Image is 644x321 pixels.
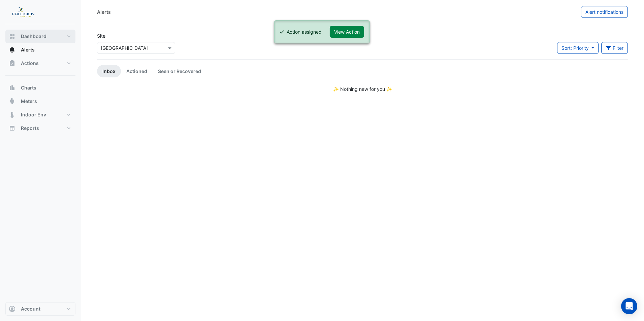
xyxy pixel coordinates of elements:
div: Open Intercom Messenger [621,298,637,314]
button: View Action [330,26,364,38]
span: Actions [21,60,39,67]
button: Sort: Priority [557,42,599,54]
a: Seen or Recovered [153,65,206,77]
a: Inbox [97,65,121,77]
button: Account [5,302,75,316]
button: Filter [601,42,628,54]
a: Actioned [121,65,153,77]
app-icon: Charts [9,84,15,91]
button: Charts [5,81,75,95]
span: Reports [21,125,39,132]
button: Meters [5,95,75,108]
div: Alerts [97,8,111,15]
div: ✨ Nothing new for you ✨ [97,85,628,93]
span: Sort: Priority [561,45,589,51]
button: Actions [5,57,75,70]
img: Company Logo [8,5,38,19]
app-icon: Alerts [9,46,15,53]
span: Alerts [21,46,35,53]
app-icon: Meters [9,98,15,105]
span: Dashboard [21,33,46,40]
button: Alerts [5,43,75,57]
app-icon: Indoor Env [9,111,15,118]
button: Dashboard [5,30,75,43]
button: Reports [5,121,75,135]
div: Action assigned [287,28,322,35]
button: Alert notifications [581,6,628,18]
span: Alert notifications [585,9,623,15]
label: Site [97,32,105,39]
span: Meters [21,98,37,105]
span: Charts [21,84,36,91]
app-icon: Dashboard [9,33,15,40]
span: Indoor Env [21,111,46,118]
button: Indoor Env [5,108,75,121]
span: Account [21,306,40,312]
app-icon: Actions [9,60,15,67]
app-icon: Reports [9,125,15,132]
